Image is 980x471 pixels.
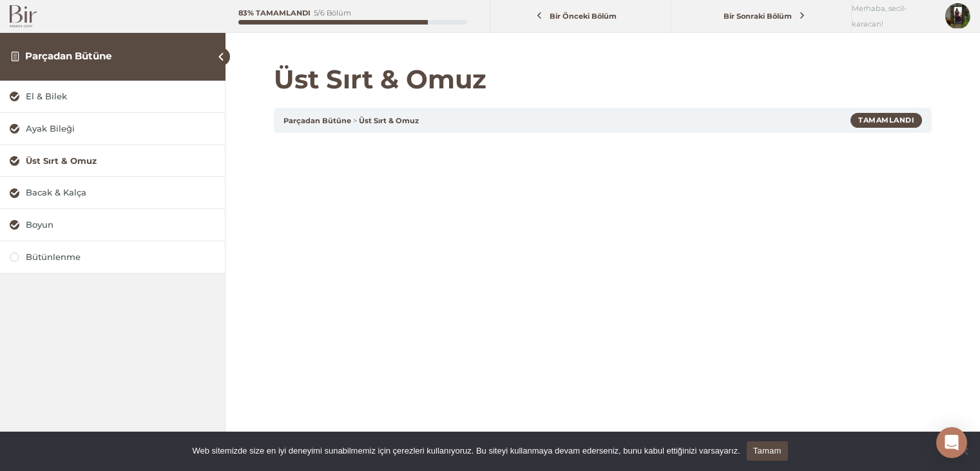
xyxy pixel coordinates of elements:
[359,116,419,125] a: Üst Sırt & Omuz
[936,427,967,458] div: Open Intercom Messenger
[494,5,668,28] a: Bir Önceki Bölüm
[26,123,215,135] div: Ayak Bileği
[674,5,848,28] a: Bir Sonraki Bölüm
[10,186,215,199] a: Bacak & Kalça
[25,50,111,62] a: Parçadan Bütüne
[192,445,740,457] span: Web sitemizde size en iyi deneyimi sunabilmemiz için çerezleri kullanıyoruz. Bu siteyi kullanmaya...
[945,3,970,28] img: inbound5720259253010107926.jpg
[26,90,215,103] div: El & Bilek
[850,113,922,127] div: Tamamlandı
[852,1,936,32] span: Merhaba, secil-karacan!
[10,123,215,135] a: Ayak Bileği
[543,12,624,21] span: Bir Önceki Bölüm
[10,219,215,231] a: Boyun
[26,251,215,263] div: Bütünlenme
[747,441,788,461] a: Tamam
[26,219,215,231] div: Boyun
[314,10,351,17] div: 5/6 Bölüm
[26,186,215,199] div: Bacak & Kalça
[274,64,932,95] h1: Üst Sırt & Omuz
[10,5,37,28] img: Bir Logo
[10,251,215,263] a: Bütünlenme
[716,12,800,21] span: Bir Sonraki Bölüm
[283,116,351,125] a: Parçadan Bütüne
[238,10,311,17] div: 83% Tamamlandı
[10,155,215,167] a: Üst Sırt & Omuz
[26,155,215,167] div: Üst Sırt & Omuz
[10,90,215,103] a: El & Bilek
